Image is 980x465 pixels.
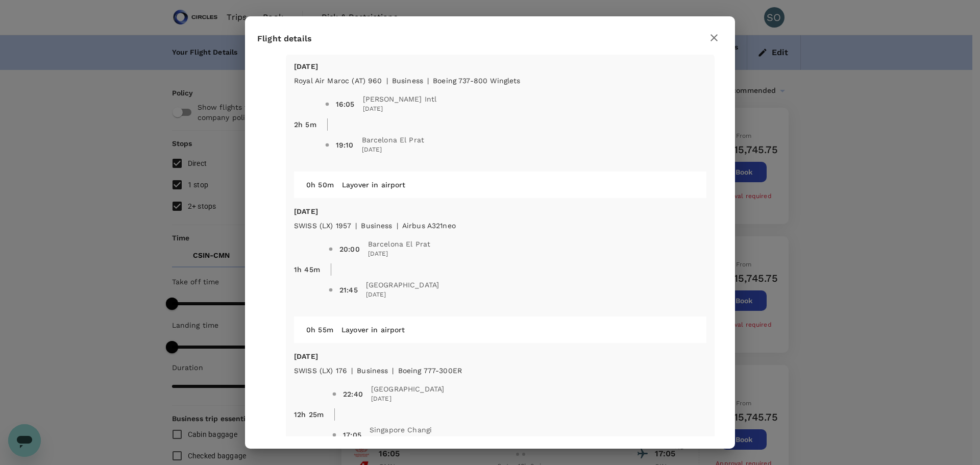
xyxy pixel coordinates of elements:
span: [DATE] [371,394,445,404]
span: | [427,77,429,85]
p: SWISS (LX) 1957 [294,221,351,231]
span: | [355,222,357,230]
p: business [361,221,392,231]
div: 17:05 [343,430,361,440]
p: Boeing 777-300ER [398,365,462,376]
p: [DATE] [294,351,706,361]
span: [GEOGRAPHIC_DATA] [366,280,439,290]
span: Layover in airport [342,181,406,189]
span: [DATE] [363,104,437,114]
span: | [392,366,394,375]
span: Singapore Changi [370,425,432,435]
p: Airbus A321neo [402,221,456,231]
span: 0h 50m [306,181,334,189]
p: [DATE] [294,61,706,71]
div: 20:00 [339,244,360,254]
span: Barcelona El Prat [362,135,425,145]
span: [PERSON_NAME] Intl [363,94,437,104]
div: 16:05 [336,99,355,109]
p: 2h 5m [294,119,316,130]
span: [DATE] [370,435,432,445]
p: Boeing 737-800 Winglets [433,76,520,86]
span: Flight details [257,34,312,43]
span: [DATE] [362,145,425,155]
span: [DATE] [368,249,431,259]
div: 22:40 [343,389,363,399]
p: business [357,365,388,376]
span: [GEOGRAPHIC_DATA] [371,384,445,394]
p: 12h 25m [294,409,324,420]
span: | [386,77,388,85]
span: | [351,366,353,375]
span: Layover in airport [341,326,405,334]
p: business [392,76,423,86]
div: 21:45 [339,285,358,295]
span: [DATE] [366,290,439,300]
p: [DATE] [294,206,706,216]
span: | [397,222,398,230]
div: 19:10 [336,140,354,150]
span: Barcelona El Prat [368,239,431,249]
p: Royal Air Maroc (AT) 960 [294,76,382,86]
span: 0h 55m [306,326,333,334]
p: 1h 45m [294,264,320,275]
p: SWISS (LX) 176 [294,365,347,376]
